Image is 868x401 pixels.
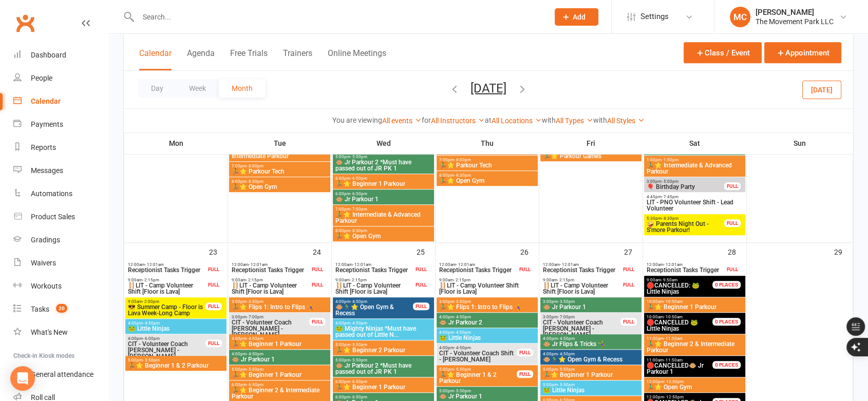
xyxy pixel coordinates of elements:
[283,48,312,70] button: Trainers
[127,321,224,326] span: 4:00pm
[135,10,541,24] input: Search...
[646,199,743,212] span: LIT - PNO Volunteer Shift - Lead Volunteer
[335,299,413,304] span: 4:00pm
[439,350,517,362] span: CIT - Volunteer Coach Shift - [PERSON_NAME]
[557,278,574,282] span: - 2:15pm
[31,236,60,244] div: Gradings
[231,267,310,273] span: Receptionist Tasks Trigger
[756,8,834,17] div: [PERSON_NAME]
[247,352,263,356] span: - 4:50pm
[542,299,639,304] span: 3:00pm
[247,367,263,372] span: - 5:50pm
[439,315,536,319] span: 4:00pm
[335,358,432,362] span: 5:00pm
[542,372,639,378] span: 🏃‍♂️⭐ Beginner 1 Parkour
[335,155,432,159] span: 5:00pm
[231,304,328,310] span: 🏃‍♂️⭐ Flips 1: Intro to Flips 🤸‍♀️
[662,195,678,199] span: - 7:45pm
[542,116,556,124] strong: with
[539,132,643,154] th: Fri
[12,10,38,36] a: Clubworx
[517,265,533,273] div: FULL
[231,367,328,372] span: 5:00pm
[13,252,108,275] a: Waivers
[646,267,725,273] span: Receptionist Tasks Trigger
[350,207,367,212] span: - 7:50pm
[439,393,536,399] span: 🐵 Jr Parkour 1
[724,265,741,273] div: FULL
[662,158,678,162] span: - 1:50pm
[646,395,725,399] span: 12:00pm
[10,366,35,391] div: Open Intercom Messenger
[646,384,743,390] span: 🏃‍♂️⭐ Open Gym
[664,299,683,304] span: - 10:50am
[439,299,536,304] span: 3:00pm
[335,228,432,233] span: 8:00pm
[205,265,222,273] div: FULL
[309,265,326,273] div: FULL
[724,219,741,227] div: FULL
[127,282,206,295] span: 🪜LIT - Camp Volunteer Shift [Floor is Lava]
[712,361,741,369] div: 0 PLACES
[31,51,66,59] div: Dashboard
[439,389,536,393] span: 5:00pm
[756,17,834,26] div: The Movement Park LLC
[231,372,328,378] span: 🏃‍♂️⭐ Beginner 1 Parkour
[454,389,471,393] span: - 5:50pm
[556,117,593,125] a: All Types
[335,176,432,181] span: 6:00pm
[413,302,429,310] div: FULL
[219,79,266,98] button: Month
[247,336,263,341] span: - 4:50pm
[558,336,575,341] span: - 4:50pm
[646,158,743,162] span: 1:00pm
[56,304,67,313] span: 20
[335,207,432,212] span: 7:00pm
[728,243,746,260] div: 28
[439,173,536,178] span: 8:00pm
[187,48,215,70] button: Agenda
[350,176,367,181] span: - 6:50pm
[209,243,228,260] div: 23
[335,362,432,375] span: 🐵 Jr Parkour 2 *Must have passed out of JR PK 1
[439,330,536,335] span: 4:00pm
[620,318,637,326] div: FULL
[247,179,263,184] span: - 8:30pm
[31,97,61,105] div: Calendar
[436,132,539,154] th: Thu
[13,321,108,344] a: What's New
[350,228,367,233] span: - 8:30pm
[350,358,367,362] span: - 5:50pm
[228,132,332,154] th: Tue
[664,358,683,362] span: - 11:50am
[520,243,539,260] div: 26
[31,143,56,151] div: Reports
[138,79,176,98] button: Day
[558,383,575,387] span: - 5:50pm
[542,367,639,372] span: 5:00pm
[439,158,536,162] span: 7:00pm
[454,158,471,162] span: - 8:00pm
[646,162,743,175] span: 🏃‍♂️⭐ Intermediate & Advanced Parkour
[646,278,725,282] span: 9:00am
[662,179,678,184] span: - 5:00pm
[664,395,684,399] span: - 12:50pm
[542,153,639,159] span: 🏃‍♂️⭐ Parkour Games
[124,132,228,154] th: Mon
[127,326,224,332] span: 🐸 Little Ninjas
[231,184,328,190] span: 🏃‍♂️⭐ Open Gym
[31,166,63,175] div: Messages
[350,155,367,159] span: - 5:50pm
[643,132,747,154] th: Sat
[127,341,206,359] span: CIT - Volunteer Coach [PERSON_NAME] - [PERSON_NAME]
[454,173,471,178] span: - 8:30pm
[439,304,536,310] span: 🏃‍♂️⭐ Flips 1: Intro to Flips 🤸‍♀️
[350,321,367,326] span: - 4:50pm
[231,299,328,304] span: 3:00pm
[646,315,725,319] span: 10:00am
[607,117,645,125] a: All Styles
[309,281,326,289] div: FULL
[724,182,741,190] div: FULL
[231,387,328,399] span: 🏃‍♂️⭐ Beginner 2 & Intermediate Parkour
[764,42,841,63] button: Appointment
